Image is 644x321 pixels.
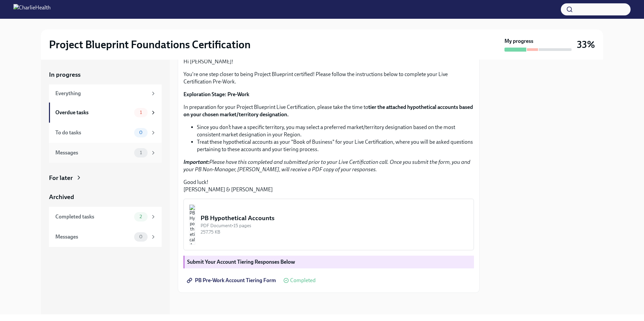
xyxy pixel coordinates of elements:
[187,259,295,265] strong: Submit Your Account Tiering Responses Below
[49,227,162,247] a: Messages0
[197,124,474,138] li: Since you don’t have a specific territory, you may select a preferred market/territory designatio...
[183,159,209,165] strong: Important:
[49,207,162,227] a: Completed tasks2
[136,150,146,155] span: 1
[135,130,147,135] span: 0
[13,4,51,15] img: CharlieHealth
[55,129,131,136] div: To do tasks
[55,109,131,116] div: Overdue tasks
[49,174,73,182] div: For later
[183,274,281,287] a: PB Pre-Work Account Tiering Form
[49,70,162,79] a: In progress
[183,179,474,193] p: Good luck! [PERSON_NAME] & [PERSON_NAME]
[135,234,147,239] span: 0
[136,110,146,115] span: 1
[49,174,162,182] a: For later
[183,91,249,98] strong: Exploration Stage: Pre-Work
[183,58,474,65] p: Hi [PERSON_NAME]!
[49,193,162,201] a: Archived
[201,229,468,235] div: 257.75 KB
[183,199,474,250] button: PB Hypothetical AccountsPDF Document•15 pages257.75 KB
[136,214,146,219] span: 2
[197,138,474,153] li: Treat these hypothetical accounts as your "Book of Business" for your Live Certification, where y...
[290,278,316,283] span: Completed
[49,143,162,163] a: Messages1
[188,277,276,284] span: PB Pre-Work Account Tiering Form
[183,104,474,118] p: In preparation for your Project Blueprint Live Certification, please take the time to
[201,214,468,222] div: PB Hypothetical Accounts
[55,233,131,241] div: Messages
[55,213,131,220] div: Completed tasks
[49,84,162,103] a: Everything
[55,149,131,156] div: Messages
[183,159,470,173] em: Please have this completed and submitted prior to your Live Certification call. Once you submit t...
[49,38,251,51] h2: Project Blueprint Foundations Certification
[49,123,162,143] a: To do tasks0
[577,39,595,51] h3: 33%
[183,71,474,85] p: You're one step closer to being Project Blueprint certified! Please follow the instructions below...
[504,38,533,45] strong: My progress
[201,222,468,229] div: PDF Document • 15 pages
[189,204,195,245] img: PB Hypothetical Accounts
[55,90,148,97] div: Everything
[49,103,162,123] a: Overdue tasks1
